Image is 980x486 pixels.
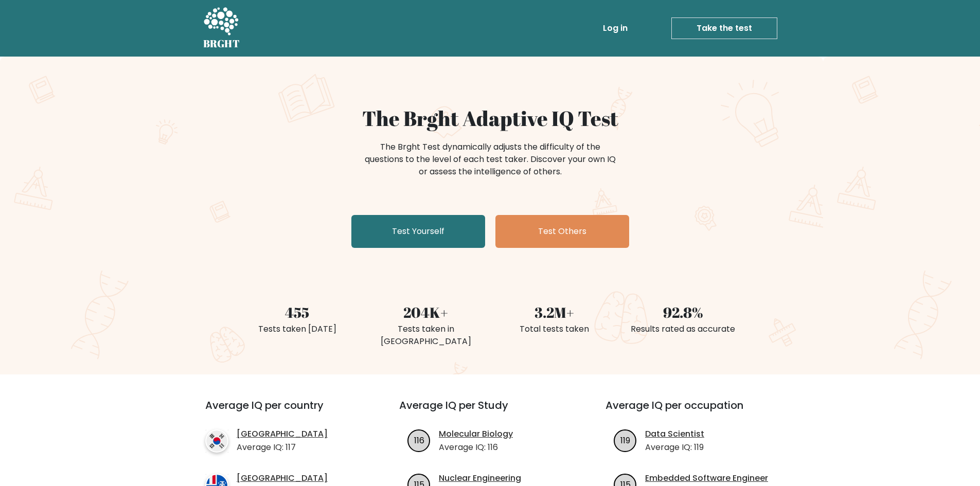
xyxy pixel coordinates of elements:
[203,38,240,50] h5: BRGHT
[599,18,632,39] a: Log in
[496,301,613,323] div: 3.2M+
[362,141,619,178] div: The Brght Test dynamically adjusts the difficulty of the questions to the level of each test take...
[368,301,484,323] div: 204K+
[645,441,704,454] p: Average IQ: 119
[495,215,629,248] a: Test Others
[203,4,240,52] a: BRGHT
[439,441,513,454] p: Average IQ: 116
[625,323,741,335] div: Results rated as accurate
[496,323,613,335] div: Total tests taken
[439,472,521,484] a: Nuclear Engineering
[237,441,328,454] p: Average IQ: 117
[237,472,328,484] a: [GEOGRAPHIC_DATA]
[671,17,777,39] a: Take the test
[605,399,787,424] h3: Average IQ per occupation
[439,428,513,440] a: Molecular Biology
[351,215,485,248] a: Test Yourself
[620,434,630,446] text: 119
[205,429,228,453] img: country
[399,399,581,424] h3: Average IQ per Study
[625,301,741,323] div: 92.8%
[414,434,424,446] text: 116
[239,323,355,335] div: Tests taken [DATE]
[237,428,328,440] a: [GEOGRAPHIC_DATA]
[205,399,362,424] h3: Average IQ per country
[239,106,741,131] h1: The Brght Adaptive IQ Test
[239,301,355,323] div: 455
[645,472,768,484] a: Embedded Software Engineer
[645,428,704,440] a: Data Scientist
[368,323,484,348] div: Tests taken in [GEOGRAPHIC_DATA]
